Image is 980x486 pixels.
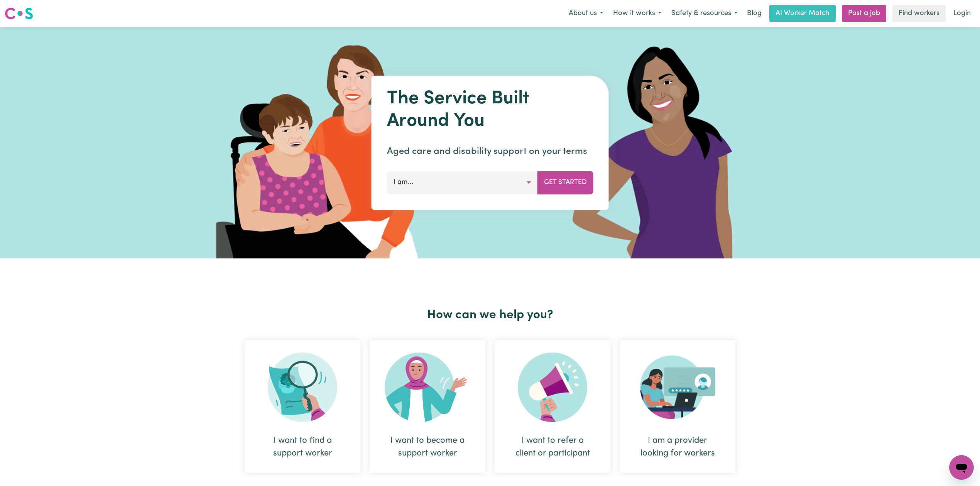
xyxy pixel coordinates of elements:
[370,340,485,473] div: I want to become a support worker
[495,340,610,473] div: I want to refer a client or participant
[949,5,975,22] a: Login
[5,5,33,22] a: Careseekers logo
[268,353,337,422] img: Search
[263,434,342,460] div: I want to find a support worker
[640,353,715,422] img: Provider
[769,5,836,22] a: AI Worker Match
[949,455,974,480] iframe: Button to launch messaging window
[385,353,470,422] img: Become Worker
[620,340,735,473] div: I am a provider looking for workers
[5,7,33,20] img: Careseekers logo
[608,5,666,22] button: How it works
[638,434,717,460] div: I am a provider looking for workers
[245,340,360,473] div: I want to find a support worker
[666,5,742,22] button: Safety & resources
[240,308,740,322] h2: How can we help you?
[387,88,593,132] h1: The Service Built Around You
[537,171,593,194] button: Get Started
[564,5,608,22] button: About us
[387,171,538,194] button: I am...
[518,353,587,422] img: Refer
[892,5,946,22] a: Find workers
[387,145,593,159] p: Aged care and disability support on your terms
[842,5,886,22] a: Post a job
[513,434,592,460] div: I want to refer a client or participant
[388,434,467,460] div: I want to become a support worker
[742,5,766,22] a: Blog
